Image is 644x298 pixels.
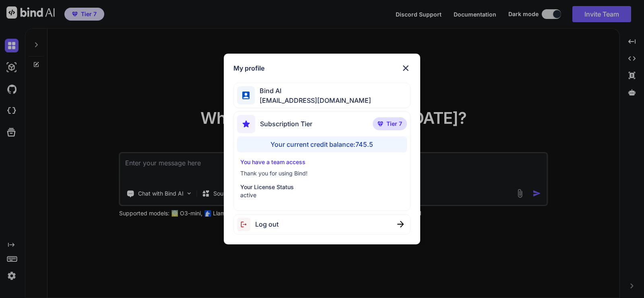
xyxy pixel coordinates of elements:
img: close [401,63,411,73]
span: Log out [255,219,279,229]
img: premium [378,121,383,126]
span: Subscription Tier [260,119,312,129]
span: Tier 7 [386,120,402,128]
p: You have a team access [240,158,404,166]
span: Bind AI [255,86,371,96]
img: subscription [237,115,255,133]
h1: My profile [233,63,264,73]
span: [EMAIL_ADDRESS][DOMAIN_NAME] [255,96,371,105]
p: Your License Status [240,183,404,191]
img: logout [237,218,255,231]
p: active [240,191,404,199]
img: close [397,221,404,227]
div: Your current credit balance: 745.5 [237,136,407,152]
p: Thank you for using Bind! [240,169,404,177]
img: profile [242,92,250,99]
